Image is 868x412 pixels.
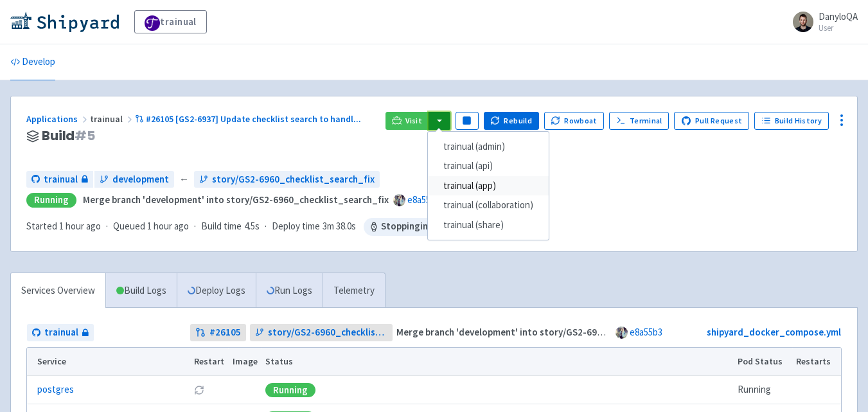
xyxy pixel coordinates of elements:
[544,112,605,130] button: Rowboat
[112,172,169,187] span: development
[792,348,841,376] th: Restarts
[106,273,177,309] a: Build Logs
[90,113,135,125] span: trainual
[407,193,440,206] a: e8a55b3
[707,326,841,338] a: shipyard_docker_compose.yml
[256,273,323,309] a: Run Logs
[190,324,246,341] a: #26105
[42,129,95,143] span: Build
[428,195,549,215] a: trainual (collaboration)
[147,220,189,232] time: 1 hour ago
[265,383,315,397] div: Running
[674,112,749,130] a: Pull Request
[27,348,190,376] th: Service
[428,137,549,157] a: trainual (admin)
[113,220,189,232] span: Queued
[26,220,101,232] span: Started
[134,10,207,33] a: trainual
[11,273,105,309] a: Services Overview
[272,219,320,234] span: Deploy time
[44,325,78,340] span: trainual
[250,324,393,341] a: story/GS2-6960_checklist_search_fix
[177,273,256,309] a: Deploy Logs
[26,193,76,208] div: Running
[26,218,485,236] div: · · ·
[146,113,361,125] span: #26105 [GS2-6937] Update checklist search to handl ...
[428,156,549,176] a: trainual (api)
[26,113,90,125] a: Applications
[456,112,479,130] button: Pause
[630,326,662,338] a: e8a55b3
[819,10,858,22] span: DanyloQA
[59,220,101,232] time: 1 hour ago
[75,127,95,145] span: # 5
[212,172,375,187] span: story/GS2-6960_checklist_search_fix
[44,172,78,187] span: trainual
[26,171,93,188] a: trainual
[179,172,189,187] span: ←
[10,44,55,80] a: Develop
[201,219,242,234] span: Build time
[385,112,429,130] a: Visit
[819,24,858,32] small: User
[27,324,94,341] a: trainual
[244,219,260,234] span: 4.5s
[209,325,241,340] strong: # 26105
[323,273,385,309] a: Telemetry
[364,218,485,236] span: Stopping in 1 hr 43 min
[135,113,363,125] a: #26105 [GS2-6937] Update checklist search to handl...
[194,171,380,188] a: story/GS2-6960_checklist_search_fix
[37,382,74,397] a: postgres
[754,112,829,130] a: Build History
[94,171,174,188] a: development
[10,12,119,32] img: Shipyard logo
[734,348,792,376] th: Pod Status
[484,112,539,130] button: Rebuild
[428,176,549,196] a: trainual (app)
[323,219,356,234] span: 3m 38.0s
[268,325,387,340] span: story/GS2-6960_checklist_search_fix
[405,116,422,126] span: Visit
[228,348,261,376] th: Image
[194,385,204,395] button: Restart pod
[734,376,792,404] td: Running
[609,112,669,130] a: Terminal
[261,348,734,376] th: Status
[428,215,549,235] a: trainual (share)
[396,326,702,338] strong: Merge branch 'development' into story/GS2-6960_checklist_search_fix
[785,12,858,32] a: DanyloQA User
[190,348,228,376] th: Restart
[83,193,389,206] strong: Merge branch 'development' into story/GS2-6960_checklist_search_fix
